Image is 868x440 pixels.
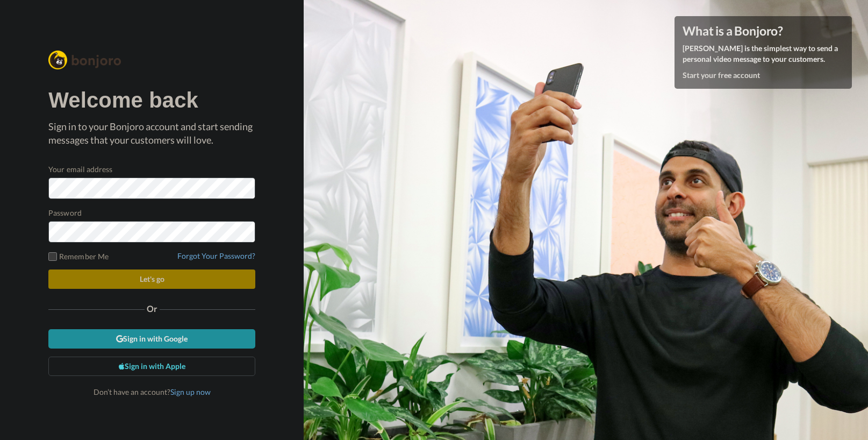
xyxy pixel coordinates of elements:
[48,252,57,261] input: Remember Me
[48,88,255,112] h1: Welcome back
[48,269,255,289] button: Let's go
[48,164,112,175] label: Your email address
[48,120,255,147] p: Sign in to your Bonjoro account and start sending messages that your customers will love.
[48,251,109,262] label: Remember Me
[140,274,164,283] span: Let's go
[48,357,255,376] a: Sign in with Apple
[683,70,760,80] a: Start your free account
[683,24,844,38] h4: What is a Bonjoro?
[177,251,255,260] a: Forgot Your Password?
[683,43,844,65] p: [PERSON_NAME] is the simplest way to send a personal video message to your customers.
[94,387,211,396] span: Don’t have an account?
[170,387,211,396] a: Sign up now
[48,329,255,349] a: Sign in with Google
[48,207,82,218] label: Password
[145,305,160,313] span: Or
